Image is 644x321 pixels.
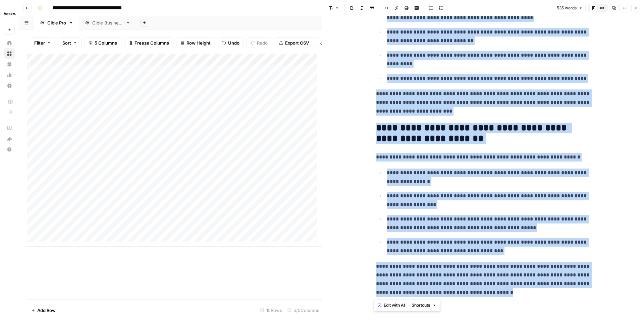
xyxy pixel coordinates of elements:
button: Row Height [176,38,215,48]
a: Settings [4,80,15,91]
a: Home [4,38,15,48]
button: Undo [218,38,244,48]
button: Workspace: Haskn [4,5,15,22]
button: What's new? [4,133,15,144]
div: 15 Rows [258,305,285,316]
span: Redo [257,40,268,46]
span: Filter [34,40,45,46]
a: Cible Business [79,16,136,29]
button: Freeze Columns [124,38,173,48]
span: Add Row [37,307,56,314]
button: 5 Columns [84,38,121,48]
a: Browse [4,48,15,59]
button: Sort [58,38,82,48]
button: Shortcuts [409,301,439,310]
div: Cible Pro [47,19,66,26]
span: Freeze Columns [135,40,169,46]
a: Your Data [4,59,15,70]
a: Cible Pro [34,16,79,29]
span: 5 Columns [95,40,117,46]
span: Export CSV [285,40,309,46]
span: Shortcuts [412,302,430,308]
span: Row Height [186,40,211,46]
span: Edit with AI [384,302,405,308]
div: 5/5 Columns [285,305,322,316]
div: What's new? [4,134,14,144]
button: Help + Support [4,144,15,155]
span: Undo [228,40,239,46]
button: Edit with AI [375,301,408,310]
button: Filter [30,38,55,48]
span: Sort [62,40,71,46]
button: Redo [247,38,272,48]
button: Add Row [27,305,60,316]
button: Export CSV [275,38,313,48]
div: Cible Business [92,19,123,26]
a: Usage [4,70,15,80]
span: 535 words [557,5,577,11]
a: AirOps Academy [4,123,15,133]
button: 535 words [554,4,586,12]
img: Haskn Logo [4,8,16,20]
